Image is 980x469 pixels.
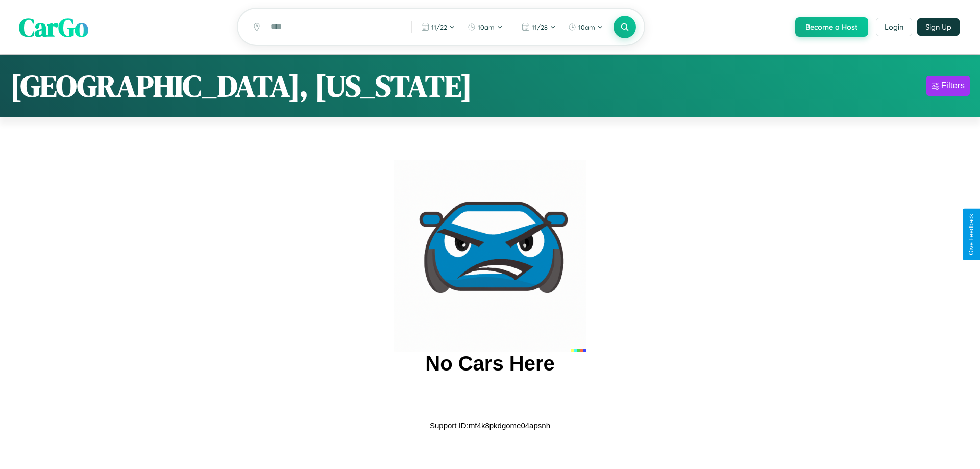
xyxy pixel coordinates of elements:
button: 10am [563,19,608,35]
h1: [GEOGRAPHIC_DATA], [US_STATE] [10,65,472,107]
span: 10am [578,23,595,31]
div: Give Feedback [968,214,975,255]
span: 11 / 28 [532,23,548,31]
img: car [394,160,586,352]
span: CarGo [19,9,88,44]
h2: No Cars Here [425,352,554,375]
button: 10am [462,19,508,35]
p: Support ID: mf4k8pkdgome04apsnh [430,418,550,432]
div: Filters [941,81,965,91]
button: 11/28 [517,19,561,35]
span: 11 / 22 [431,23,447,31]
button: Become a Host [795,17,868,37]
button: 11/22 [416,19,460,35]
span: 10am [478,23,495,31]
button: Login [876,18,912,36]
button: Sign Up [917,18,960,36]
button: Filters [926,76,970,96]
